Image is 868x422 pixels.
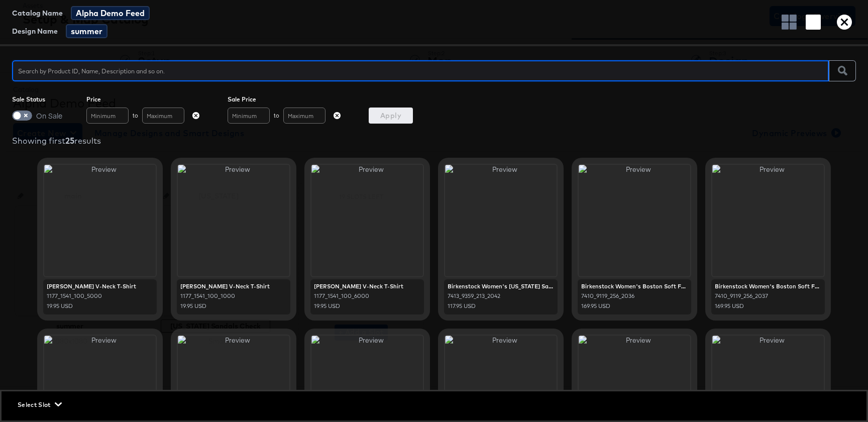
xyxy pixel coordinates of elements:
[228,108,270,124] input: Minimum
[12,56,829,77] input: Search by Product ID, Name, Description and so on.
[65,136,74,146] strong: 25
[715,302,821,310] div: 169.95 USD
[228,95,345,103] span: Sale Price
[12,27,58,35] span: Design Name
[71,6,150,20] span: Alpha Demo Feed
[12,95,62,103] span: Sale Status
[283,108,325,124] input: Maximum
[715,292,821,300] div: 7410_9119_256_2037
[142,108,184,124] input: Maximum
[36,111,62,121] span: On Sale
[12,136,856,146] div: Showing first results
[448,292,554,300] div: 7413_9359_213_2042
[18,399,60,410] span: Select Slot
[180,302,287,310] div: 19.95 USD
[715,283,821,290] div: Birkenstock Women's Boston Soft Footbed Clog
[581,292,688,300] div: 7410_9119_256_2036
[314,283,420,290] div: [PERSON_NAME] V-Neck T-Shirt
[12,9,63,17] span: Catalog Name
[448,283,554,290] div: Birkenstock Women's [US_STATE] Sandal
[180,292,287,300] div: 1177_1541_100_1000
[180,283,287,290] div: [PERSON_NAME] V-Neck T-Shirt
[314,302,420,310] div: 19.95 USD
[274,112,279,119] span: to
[86,108,129,124] input: Minimum
[581,302,688,310] div: 169.95 USD
[66,24,107,38] span: summer
[581,283,688,290] div: Birkenstock Women's Boston Soft Footbed Clog
[47,283,153,290] div: [PERSON_NAME] V-Neck T-Shirt
[47,302,153,310] div: 19.95 USD
[133,112,138,119] span: to
[86,95,203,103] span: Price
[314,292,420,300] div: 1177_1541_100_6000
[47,292,153,300] div: 1177_1541_100_5000
[448,302,554,310] div: 117.95 USD
[14,399,64,410] button: Select Slot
